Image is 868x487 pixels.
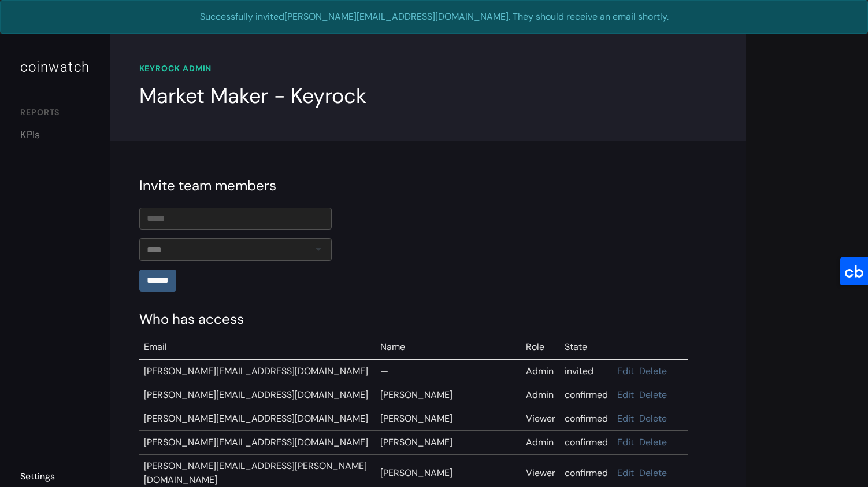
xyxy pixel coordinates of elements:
[521,335,560,359] td: Role
[139,383,376,407] td: [PERSON_NAME][EMAIL_ADDRESS][DOMAIN_NAME]
[560,335,613,359] td: State
[376,359,522,383] td: —
[560,383,613,407] td: confirmed
[639,467,667,479] a: Delete
[617,365,634,377] a: Edit
[20,106,90,121] div: REPORTS
[376,383,522,407] td: [PERSON_NAME]
[139,309,717,330] div: Who has access
[526,365,554,377] span: Admin
[617,389,634,401] a: Edit
[139,359,376,383] td: [PERSON_NAME][EMAIL_ADDRESS][DOMAIN_NAME]
[526,389,554,401] span: Admin
[639,412,667,425] a: Delete
[20,57,90,78] div: coinwatch
[617,467,634,479] a: Edit
[526,436,554,448] span: Admin
[526,412,555,425] span: Viewer
[139,407,376,431] td: [PERSON_NAME][EMAIL_ADDRESS][DOMAIN_NAME]
[560,407,613,431] td: confirmed
[560,359,613,383] td: invited
[639,436,667,448] a: Delete
[139,80,366,112] div: Market Maker - Keyrock
[139,62,717,75] div: KEYROCK ADMIN
[376,335,522,359] td: Name
[560,431,613,455] td: confirmed
[376,407,522,431] td: [PERSON_NAME]
[617,436,634,448] a: Edit
[617,412,634,425] a: Edit
[376,431,522,455] td: [PERSON_NAME]
[639,365,667,377] a: Delete
[139,431,376,455] td: [PERSON_NAME][EMAIL_ADDRESS][DOMAIN_NAME]
[639,389,667,401] a: Delete
[139,175,717,196] div: Invite team members
[20,127,90,143] a: KPIs
[526,467,555,479] span: Viewer
[139,335,376,359] td: Email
